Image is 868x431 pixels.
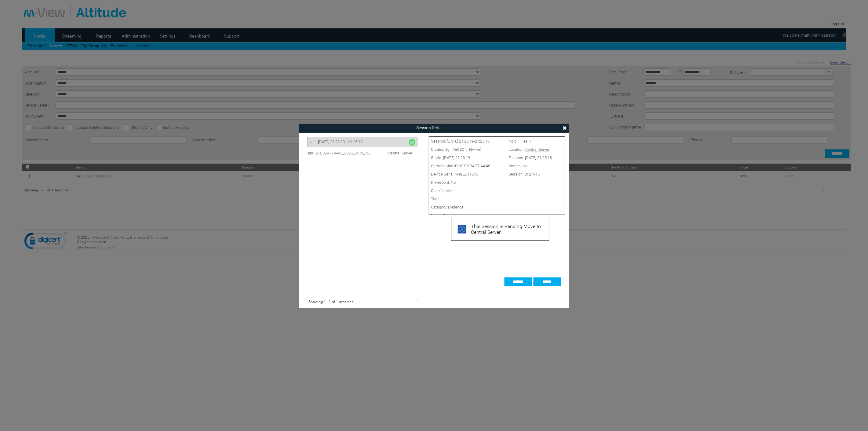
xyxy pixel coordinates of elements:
[443,213,456,218] span: Carpark
[508,155,524,160] span: Finishes:
[448,205,464,209] span: Evidence
[416,125,443,130] span: Session Detail
[447,139,490,143] span: [DATE] 21:23:19-21:25:18
[431,197,441,201] span: Tags:
[431,180,450,185] span: Pre-record:
[523,164,527,168] span: No
[457,224,468,235] img: Message
[508,164,522,168] span: Stealth:
[431,205,447,209] span: Category:
[417,300,419,304] span: 1
[307,150,313,156] img: video24.svg
[508,172,528,176] span: Session ID:
[508,139,529,143] span: No oF Files:
[431,188,456,193] span: Case Number:
[431,213,443,218] span: Name:
[309,300,354,304] span: Showing 1 - 1 of 1 sessions
[431,172,455,176] span: Device Serial:
[431,147,451,152] span: Created By:
[525,155,552,160] span: [DATE] 21:25:18
[307,150,416,155] a: 9CB8B477A446_2025_0519_122319_001.MP4 Central Server
[311,140,312,144] span: -
[529,172,540,176] span: 27915
[530,139,532,143] span: 1
[525,147,549,152] span: Central Server
[373,151,416,155] span: Central Server
[431,164,459,168] span: Camera Mac ID:
[431,139,446,143] span: Session:
[307,137,418,147] a: - [DATE] 21:23:19 - 21:25:18
[459,164,490,168] span: 9C:B8:B4:77:A4:46
[314,151,372,155] span: 9CB8B477A446_2025_0519_122319_001.MP4
[508,147,524,152] span: Location:
[443,155,470,160] span: [DATE] 21:23:19
[452,147,481,152] span: [PERSON_NAME]
[316,139,368,144] span: [DATE] 21:23:19 - 21:25:18
[471,223,544,235] span: This Session is Pending Move to Central Server
[451,180,456,185] span: No
[455,172,478,176] span: M4GEC11075
[431,155,443,160] span: Starts:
